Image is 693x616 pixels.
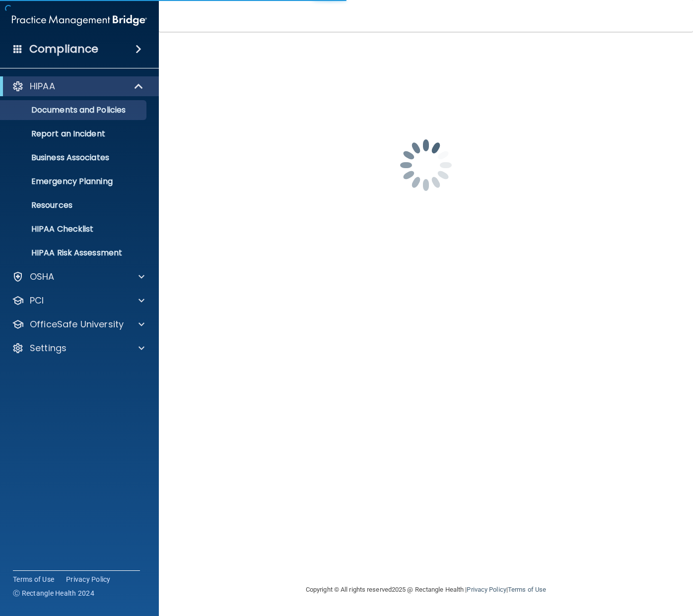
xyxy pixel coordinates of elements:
[6,177,142,186] p: Emergency Planning
[29,42,98,56] h4: Compliance
[12,80,144,92] a: HIPAA
[6,129,142,139] p: Report an Incident
[12,295,144,307] a: PCI
[508,586,546,593] a: Terms of Use
[6,224,142,234] p: HIPAA Checklist
[6,248,142,258] p: HIPAA Risk Assessment
[245,574,607,606] div: Copyright © All rights reserved 2025 @ Rectangle Health | |
[6,153,142,163] p: Business Associates
[30,80,55,92] p: HIPAA
[12,271,144,283] a: OSHA
[6,200,142,210] p: Resources
[13,588,94,598] span: Ⓒ Rectangle Health 2024
[30,271,55,283] p: OSHA
[12,10,147,30] img: PMB logo
[6,105,142,115] p: Documents and Policies
[467,586,506,593] a: Privacy Policy
[13,574,54,584] a: Terms of Use
[66,574,111,584] a: Privacy Policy
[376,116,476,215] img: spinner.e123f6fc.gif
[12,318,144,330] a: OfficeSafe University
[12,342,144,354] a: Settings
[30,295,44,307] p: PCI
[30,342,67,354] p: Settings
[30,318,124,330] p: OfficeSafe University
